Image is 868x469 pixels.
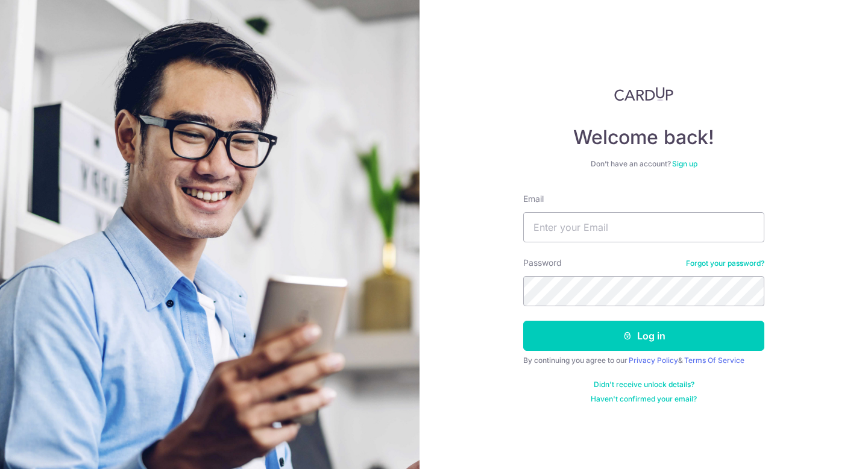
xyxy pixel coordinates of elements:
[614,87,673,101] img: CardUp Logo
[672,159,697,168] a: Sign up
[523,159,764,169] div: Don’t have an account?
[523,125,764,150] h4: Welcome back!
[523,257,562,269] label: Password
[594,380,694,389] a: Didn't receive unlock details?
[523,193,544,205] label: Email
[629,356,678,365] a: Privacy Policy
[591,394,697,404] a: Haven't confirmed your email?
[523,212,764,242] input: Enter your Email
[523,321,764,351] button: Log in
[686,259,764,268] a: Forgot your password?
[684,356,744,365] a: Terms Of Service
[523,356,764,365] div: By continuing you agree to our &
